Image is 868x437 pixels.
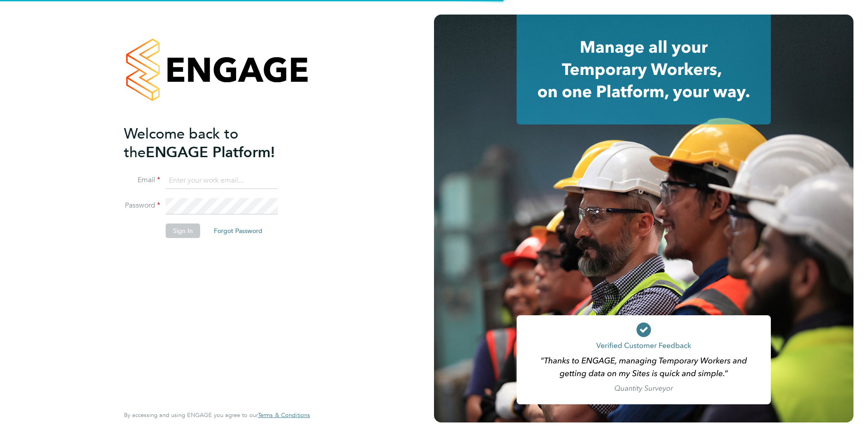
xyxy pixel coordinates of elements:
a: Terms & Conditions [258,412,310,419]
button: Forgot Password [207,223,270,238]
span: Welcome back to the [124,125,238,161]
input: Enter your work email... [166,173,278,189]
label: Password [124,201,160,210]
label: Email [124,175,160,185]
h2: ENGAGE Platform! [124,124,301,162]
span: By accessing and using ENGAGE you agree to our [124,411,310,419]
button: Sign In [166,223,200,238]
